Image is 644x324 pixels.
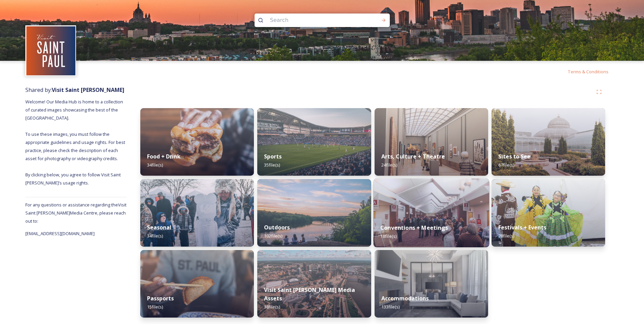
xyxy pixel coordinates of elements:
strong: Festivals + Events [498,224,546,231]
a: Terms & Conditions [568,68,619,76]
img: 8747ae66-f6e7-4e42-92c7-c2b5a9c4c857.jpg [257,108,371,176]
img: Visit%20Saint%20Paul%20Updated%20Profile%20Image.jpg [26,26,75,75]
span: [EMAIL_ADDRESS][DOMAIN_NAME] [25,230,95,236]
strong: Seasonal [147,224,171,231]
strong: Accommodations [381,295,429,302]
span: 35 file(s) [264,162,280,168]
strong: Food + Drink [147,153,181,160]
strong: Conventions + Meetings [380,224,448,231]
strong: Sites to See [498,153,530,160]
strong: Passports [147,295,174,302]
span: 15 file(s) [147,304,163,310]
span: 24 file(s) [381,162,397,168]
img: a45c5f79-fc17-4f82-bd6f-920aa68d1347.jpg [492,179,605,247]
span: For any questions or assistance regarding the Visit Saint [PERSON_NAME] Media Centre, please reac... [25,202,126,224]
span: 34 file(s) [147,162,163,168]
img: 9bdc3dce-2f3d-42e1-bb27-6a152fe09b39.jpg [140,250,254,318]
span: Shared by: [25,86,124,94]
img: cd967cba-493a-4a85-8c11-ac75ce9d00b6.jpg [257,179,371,247]
img: 9ddf985b-d536-40c3-9da9-1b1e019b3a09.jpg [140,108,254,176]
strong: Arts, Culture + Theatre [381,153,445,160]
span: Welcome! Our Media Hub is home to a collection of curated images showcasing the best of the [GEOG... [25,99,126,186]
span: 34 file(s) [147,233,163,239]
strong: Visit Saint [PERSON_NAME] Media Assets [264,286,355,302]
img: a7a562e3-ed89-4ab1-afba-29322e318b30.jpg [375,108,488,176]
img: 6df1fd43-40d4-403b-bb2a-2b944baee35f.jpg [375,250,488,318]
strong: Sports [264,153,282,160]
input: Search [267,13,359,28]
span: 102 file(s) [264,233,282,239]
span: 133 file(s) [381,304,400,310]
img: c49f195e-c390-4ed0-b2d7-09eb0394bd2e.jpg [492,108,605,176]
span: 67 file(s) [498,162,514,168]
span: 78 file(s) [498,233,514,239]
strong: Outdoors [264,224,290,231]
span: 38 file(s) [264,304,280,310]
img: 3890614d-0672-42d2-898c-818c08a84be6.jpg [140,179,254,247]
img: eca5c862-fd3d-49dd-9673-5dcaad0c271c.jpg [373,178,489,247]
span: 18 file(s) [380,233,397,239]
strong: Visit Saint [PERSON_NAME] [52,86,124,94]
span: Terms & Conditions [568,69,609,75]
img: 6fd8ed0b-5269-4b9a-b003-65c748a6ed28.jpg [257,250,371,318]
